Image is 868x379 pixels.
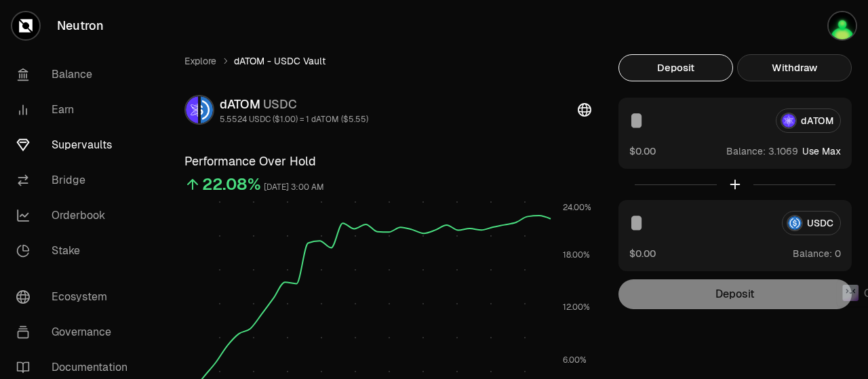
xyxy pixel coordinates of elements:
[5,92,146,127] a: Earn
[5,315,146,350] a: Governance
[629,144,656,158] button: $0.00
[563,250,590,260] tspan: 18.00%
[563,202,591,213] tspan: 24.00%
[618,54,733,81] button: Deposit
[186,96,198,123] img: dATOM Logo
[5,233,146,268] a: Stake
[263,96,297,112] span: USDC
[201,96,213,123] img: USDC Logo
[264,180,324,195] div: [DATE] 3:00 AM
[737,54,852,81] button: Withdraw
[5,279,146,315] a: Ecosystem
[220,114,368,125] div: 5.5524 USDC ($1.00) = 1 dATOM ($5.55)
[234,54,325,68] span: dATOM - USDC Vault
[629,246,656,260] button: $0.00
[5,198,146,233] a: Orderbook
[793,247,832,260] span: Balance:
[202,174,261,195] div: 22.08%
[5,163,146,198] a: Bridge
[184,152,591,171] h3: Performance Over Hold
[563,302,590,313] tspan: 12.00%
[220,95,368,114] div: dATOM
[726,144,766,158] span: Balance:
[5,57,146,92] a: Balance
[829,12,856,39] img: Kycka wallet
[563,355,587,365] tspan: 6.00%
[184,54,591,68] nav: breadcrumb
[802,144,841,158] button: Use Max
[184,54,216,68] a: Explore
[5,127,146,163] a: Supervaults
